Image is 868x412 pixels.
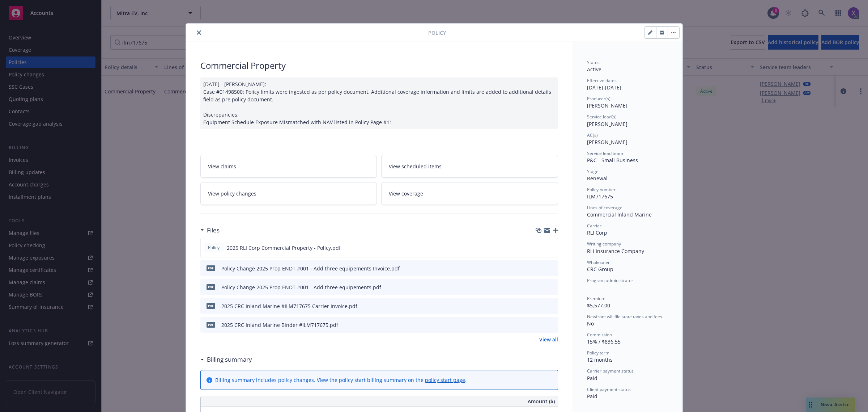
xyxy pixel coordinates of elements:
[587,314,662,320] span: Newfront will file state taxes and fees
[200,77,558,129] div: [DATE] - [PERSON_NAME]: Case #01498500: Policy limits were ingested as per policy document. Addit...
[587,375,597,382] span: Paid
[528,398,555,405] span: Amount ($)
[221,283,381,291] div: Policy Change 2025 Prop ENDT #001 - Add three equipements.pdf
[207,355,252,364] h3: Billing summary
[207,265,215,271] span: pdf
[389,190,423,197] span: View coverage
[587,386,631,392] span: Client payment status
[587,368,634,374] span: Carrier payment status
[587,248,644,255] span: RLI Insurance Company
[587,157,638,164] span: P&C - Small Business
[549,265,555,272] button: preview file
[587,96,610,102] span: Producer(s)
[425,377,465,383] a: policy start page
[587,266,613,273] span: CRC Group
[537,265,543,272] button: download file
[587,393,597,400] span: Paid
[587,277,633,283] span: Program administrator
[200,155,377,178] a: View claims
[587,175,608,182] span: Renewal
[207,284,215,290] span: pdf
[587,284,589,291] span: -
[587,223,601,229] span: Carrier
[587,59,600,66] span: Status
[537,283,543,291] button: download file
[208,190,256,197] span: View policy changes
[207,303,215,308] span: pdf
[381,155,558,178] a: View scheduled items
[221,265,400,272] div: Policy Change 2025 Prop ENDT #001 - Add three equipements Invoice.pdf
[587,211,668,218] div: Commercial Inland Marine
[548,244,555,252] button: preview file
[587,168,599,175] span: Stage
[587,150,623,156] span: Service lead team
[587,102,627,109] span: [PERSON_NAME]
[587,302,610,309] span: $5,577.00
[537,244,542,252] button: download file
[200,355,252,364] div: Billing summary
[587,186,616,193] span: Policy number
[587,66,601,73] span: Active
[587,295,605,302] span: Premium
[587,121,627,127] span: [PERSON_NAME]
[537,302,543,310] button: download file
[587,229,607,236] span: RLI Corp
[537,321,543,329] button: download file
[207,226,220,235] h3: Files
[208,163,236,170] span: View claims
[587,338,621,345] span: 15% / $836.55
[587,132,598,138] span: AC(s)
[587,320,594,327] span: No
[587,77,617,84] span: Effective dates
[200,226,220,235] div: Files
[389,163,442,170] span: View scheduled items
[200,59,558,72] div: Commercial Property
[215,376,467,384] div: Billing summary includes policy changes. View the policy start billing summary on the .
[549,283,555,291] button: preview file
[587,241,621,247] span: Writing company
[227,244,341,252] span: 2025 RLI Corp Commercial Property - Policy.pdf
[549,302,555,310] button: preview file
[207,244,221,251] span: Policy
[549,321,555,329] button: preview file
[587,114,617,120] span: Service lead(s)
[587,193,613,200] span: ILM717675
[221,302,357,310] div: 2025 CRC Inland Marine #ILM717675 Carrier Invoice.pdf
[587,259,610,265] span: Wholesaler
[587,350,609,356] span: Policy term
[221,321,338,329] div: 2025 CRC Inland Marine Binder #ILM717675.pdf
[428,29,446,37] span: Policy
[539,336,558,343] a: View all
[381,182,558,205] a: View coverage
[587,205,622,211] span: Lines of coverage
[195,28,203,37] button: close
[200,182,377,205] a: View policy changes
[587,139,627,146] span: [PERSON_NAME]
[587,332,612,338] span: Commission
[207,322,215,327] span: pdf
[587,356,613,363] span: 12 months
[587,77,668,91] div: [DATE] - [DATE]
